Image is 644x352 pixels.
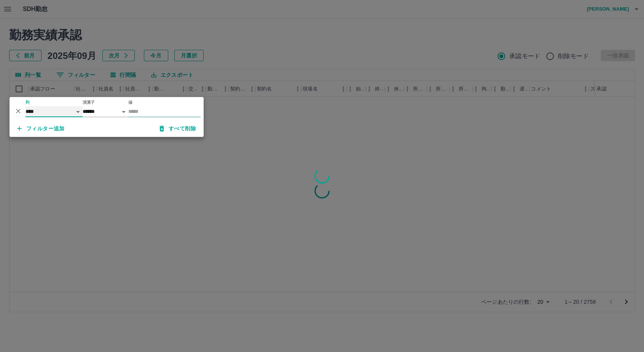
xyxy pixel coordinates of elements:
[128,100,132,105] label: 値
[13,105,24,117] button: 削除
[153,122,202,135] button: すべて削除
[11,122,71,135] button: フィルター追加
[26,100,30,105] label: 列
[83,100,95,105] label: 演算子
